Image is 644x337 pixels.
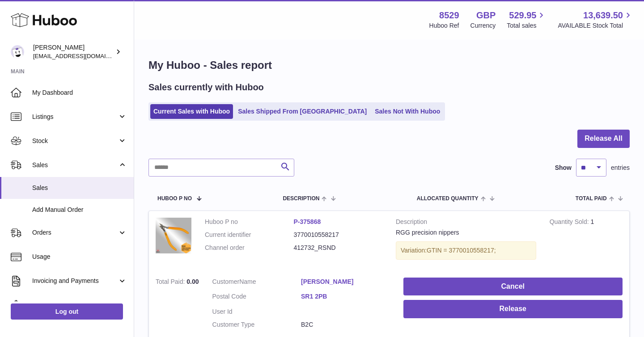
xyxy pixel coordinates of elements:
strong: GBP [476,9,496,21]
a: 529.95 Total sales [507,9,547,30]
span: Stock [32,137,118,145]
span: 529.95 [509,9,536,21]
a: SR1 2PB [301,292,390,301]
dt: User Id [212,308,301,316]
span: Usage [32,253,127,261]
dt: Huboo P no [205,218,294,226]
span: Invoicing and Payments [32,277,118,285]
strong: Total Paid [156,278,186,287]
h2: Sales currently with Huboo [148,81,264,93]
div: Huboo Ref [429,21,459,30]
div: Variation: [396,241,536,260]
button: Cancel [403,278,623,296]
a: Current Sales with Huboo [150,104,233,119]
dt: Customer Type [212,320,301,329]
a: P-375868 [294,218,321,225]
span: AVAILABLE Stock Total [558,21,633,30]
a: Sales Not With Huboo [372,104,443,119]
div: [PERSON_NAME] [33,43,114,60]
strong: 8529 [439,9,459,21]
span: [EMAIL_ADDRESS][DOMAIN_NAME] [33,52,131,59]
span: Listings [32,113,118,121]
div: Currency [470,21,496,30]
a: Log out [11,303,123,320]
a: Sales Shipped From [GEOGRAPHIC_DATA] [235,104,370,119]
dt: Postal Code [212,292,301,303]
span: Total sales [507,21,547,30]
span: Total paid [576,196,607,202]
dd: B2C [301,320,390,329]
img: RGG-nippers-cutter-miniature-precision-tool.jpg [156,218,191,253]
a: [PERSON_NAME] [301,278,390,286]
dt: Channel order [205,244,294,252]
span: Sales [32,184,127,192]
span: Customer [212,278,240,285]
span: My Dashboard [32,88,127,97]
strong: Quantity Sold [550,218,591,227]
dd: 3770010558217 [294,231,383,239]
h1: My Huboo - Sales report [148,58,630,72]
span: Cases [32,301,127,309]
a: 13,639.50 AVAILABLE Stock Total [558,9,633,30]
span: GTIN = 3770010558217; [427,247,496,254]
td: 1 [543,211,629,271]
span: Sales [32,161,118,169]
span: 0.00 [186,278,199,285]
dt: Current identifier [205,231,294,239]
button: Release [403,300,623,318]
span: 13,639.50 [583,9,623,21]
button: Release All [577,130,630,148]
span: Orders [32,228,118,237]
span: Add Manual Order [32,206,127,214]
label: Show [555,164,572,172]
span: entries [611,164,630,172]
img: admin@redgrass.ch [11,45,24,59]
div: RGG precision nippers [396,228,536,237]
dt: Name [212,278,301,288]
span: ALLOCATED Quantity [417,196,479,202]
strong: Description [396,218,536,228]
span: Description [283,196,319,202]
dd: 412732_RSND [294,244,383,252]
span: Huboo P no [157,196,192,202]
